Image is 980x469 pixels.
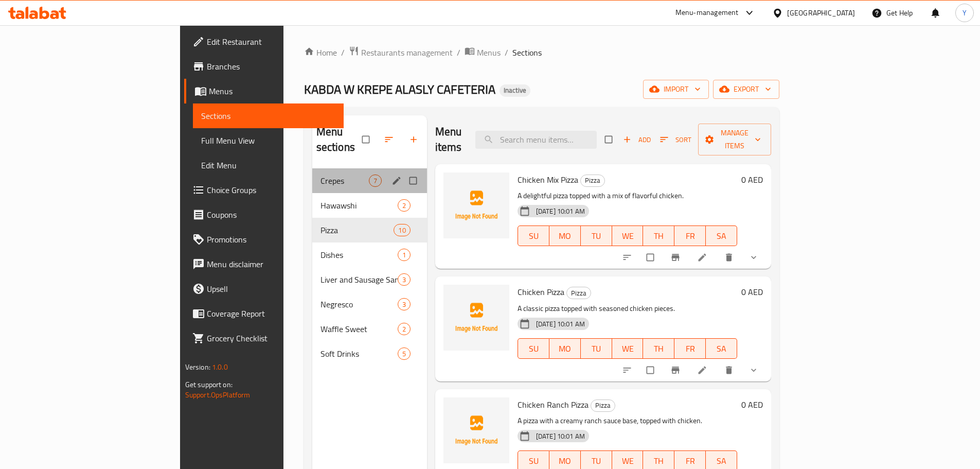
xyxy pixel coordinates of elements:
[518,302,738,315] p: A classic pizza topped with seasoned chicken pieces.
[585,341,608,356] span: TU
[394,224,410,236] div: items
[398,201,410,211] span: 2
[207,307,335,320] span: Coverage Report
[201,134,335,147] span: Full Menu View
[320,224,394,236] div: Pizza
[443,285,509,351] img: Chicken Pizza
[620,132,653,148] span: Add item
[320,348,398,360] div: Soft Drinks
[741,172,763,187] h6: 0 AED
[207,233,335,246] span: Promotions
[623,134,651,146] span: Add
[304,78,495,101] span: KABDA W KREPE ALASLY CAFETERIA
[207,332,335,344] span: Grocery Checklist
[369,176,381,186] span: 7
[477,46,501,59] span: Menus
[643,225,674,246] button: TH
[591,399,615,412] div: Pizza
[320,273,398,286] div: Liver and Sausage Sandwiches
[361,46,453,59] span: Restaurants management
[312,218,427,242] div: Pizza10
[647,229,670,244] span: TH
[647,341,670,356] span: TH
[741,397,763,412] h6: 0 AED
[554,454,577,468] span: MO
[549,338,581,359] button: MO
[647,454,670,468] span: TH
[616,229,639,244] span: WE
[320,298,398,310] span: Negresco
[500,86,530,95] span: Inactive
[567,287,591,299] span: Pizza
[599,130,620,149] span: Select section
[193,103,344,128] a: Sections
[710,229,733,244] span: SA
[207,36,335,48] span: Edit Restaurant
[706,338,737,359] button: SA
[640,360,662,380] span: Select to update
[349,46,453,59] a: Restaurants management
[312,292,427,317] div: Negresco3
[749,365,759,375] svg: Show Choices
[500,84,530,97] div: Inactive
[581,225,612,246] button: TU
[554,229,577,244] span: MO
[710,341,733,356] span: SA
[207,184,335,196] span: Choice Groups
[697,252,709,263] a: Edit menu item
[585,229,608,244] span: TU
[398,249,411,261] div: items
[741,285,763,299] h6: 0 AED
[532,206,589,216] span: [DATE] 10:01 AM
[657,132,694,148] button: Sort
[312,168,427,193] div: Crepes7edit
[390,174,405,187] button: edit
[184,178,344,202] a: Choice Groups
[679,454,702,468] span: FR
[549,225,581,246] button: MO
[749,252,759,263] svg: Show Choices
[312,164,427,370] nav: Menu sections
[581,338,612,359] button: TU
[581,175,604,186] span: Pizza
[518,172,578,187] span: Chicken Mix Pizza
[674,225,706,246] button: FR
[398,323,411,335] div: items
[706,225,737,246] button: SA
[963,7,967,19] span: Y
[312,341,427,366] div: Soft Drinks5
[184,54,344,79] a: Branches
[643,80,709,99] button: import
[402,128,427,151] button: Add section
[212,360,228,374] span: 1.0.0
[201,159,335,171] span: Edit Menu
[787,7,855,19] div: [GEOGRAPHIC_DATA]
[185,388,251,402] a: Support.OpsPlatform
[207,283,335,295] span: Upsell
[475,131,597,149] input: search
[706,127,763,152] span: Manage items
[443,172,509,238] img: Chicken Mix Pizza
[320,199,398,212] div: Hawawshi
[184,301,344,326] a: Coverage Report
[698,124,771,155] button: Manage items
[184,29,344,54] a: Edit Restaurant
[643,338,674,359] button: TH
[640,248,662,267] span: Select to update
[320,323,398,335] span: Waffle Sweet
[378,128,402,151] span: Sort sections
[616,454,639,468] span: WE
[398,300,410,309] span: 3
[398,348,411,360] div: items
[721,83,771,96] span: export
[660,134,691,146] span: Sort
[585,454,608,468] span: TU
[184,252,344,276] a: Menu disclaimer
[522,341,545,356] span: SU
[320,175,369,187] span: Crepes
[320,249,398,261] div: Dishes
[616,359,640,381] button: sort-choices
[465,46,501,59] a: Menus
[207,60,335,73] span: Branches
